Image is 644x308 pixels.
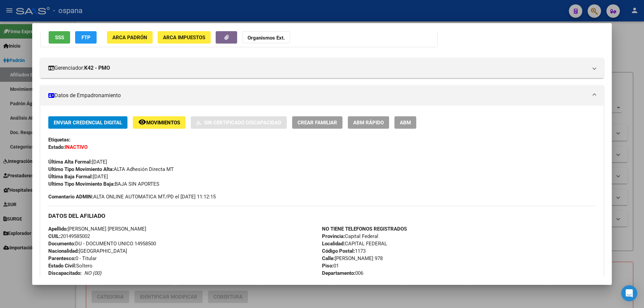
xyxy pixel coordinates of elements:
[322,226,407,232] strong: NO TIENE TELEFONOS REGISTRADOS
[48,91,588,100] mat-panel-title: Datos de Empadronamiento
[65,144,88,150] strong: INACTIVO
[48,263,93,269] span: Soltero
[322,241,387,247] span: CAPITAL FEDERAL
[48,226,146,232] span: [PERSON_NAME] [PERSON_NAME]
[322,270,363,276] span: 006
[322,255,335,261] strong: Calle:
[48,255,75,261] strong: Parentesco:
[48,64,588,72] mat-panel-title: Gerenciador:
[48,241,75,247] strong: Documento:
[55,35,64,41] span: SSS
[322,255,383,261] span: [PERSON_NAME] 978
[322,263,333,269] strong: Piso:
[48,166,114,172] strong: Ultimo Tipo Movimiento Alta:
[48,233,60,239] strong: CUIL:
[84,270,101,276] i: NO (00)
[40,58,604,78] mat-expansion-panel-header: Gerenciador:K42 - PMO
[48,193,216,200] span: ALTA ONLINE AUTOMATICA MT/PD el [DATE] 11:12:15
[48,248,127,254] span: [GEOGRAPHIC_DATA]
[40,85,604,106] mat-expansion-panel-header: Datos de Empadronamiento
[48,144,65,150] strong: Estado:
[322,241,345,247] strong: Localidad:
[84,64,110,72] strong: K42 - PMO
[138,118,146,126] mat-icon: remove_red_eye
[298,120,337,126] span: Crear Familiar
[292,116,342,129] button: Crear Familiar
[48,270,82,276] strong: Discapacitado:
[322,270,355,276] strong: Departamento:
[133,116,185,129] button: Movimientos
[322,248,355,254] strong: Código Postal:
[322,233,345,239] strong: Provincia:
[48,212,596,220] h3: DATOS DEL AFILIADO
[48,174,108,180] span: [DATE]
[107,31,153,44] button: ARCA Padrón
[48,166,174,172] span: ALTA Adhesión Directa MT
[394,116,416,129] button: ABM
[242,31,290,44] button: Organismos Ext.
[48,159,92,165] strong: Última Alta Formal:
[621,285,637,301] div: Open Intercom Messenger
[348,116,389,129] button: ABM Rápido
[248,35,285,41] strong: Organismos Ext.
[48,241,156,247] span: DU - DOCUMENTO UNICO 14958500
[49,31,70,44] button: SSS
[191,116,287,129] button: Sin Certificado Discapacidad
[48,255,97,261] span: 0 - Titular
[48,174,93,180] strong: Última Baja Formal:
[322,248,366,254] span: 1173
[48,263,76,269] strong: Estado Civil:
[48,116,127,129] button: Enviar Credencial Digital
[75,31,97,44] button: FTP
[353,120,384,126] span: ABM Rápido
[163,35,205,41] span: ARCA Impuestos
[158,31,211,44] button: ARCA Impuestos
[48,248,79,254] strong: Nacionalidad:
[48,194,93,200] strong: Comentario ADMIN:
[48,159,107,165] span: [DATE]
[48,137,70,143] strong: Etiquetas:
[322,263,339,269] span: 01
[48,181,159,187] span: BAJA SIN APORTES
[48,181,115,187] strong: Ultimo Tipo Movimiento Baja:
[82,35,91,41] span: FTP
[146,120,180,126] span: Movimientos
[322,233,378,239] span: Capital Federal
[48,233,90,239] span: 20149585002
[48,226,68,232] strong: Apellido:
[400,120,411,126] span: ABM
[112,35,147,41] span: ARCA Padrón
[54,120,122,126] span: Enviar Credencial Digital
[204,120,281,126] span: Sin Certificado Discapacidad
